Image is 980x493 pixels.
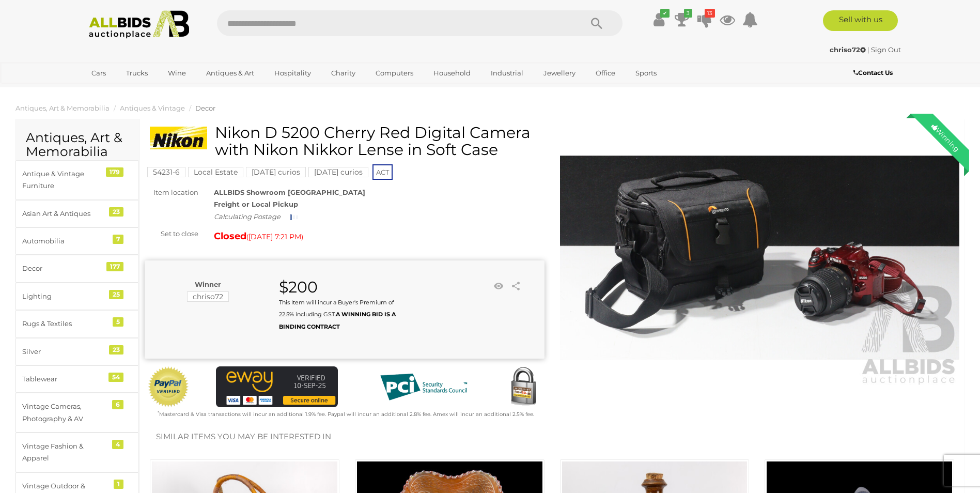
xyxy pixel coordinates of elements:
i: ✔ [660,9,670,18]
div: Silver [22,346,107,358]
div: Automobilia [22,235,107,247]
mark: Local Estate [188,167,243,177]
div: Vintage Cameras, Photography & AV [22,400,107,425]
img: Allbids.com.au [83,10,195,39]
a: [GEOGRAPHIC_DATA] [85,82,172,99]
a: Local Estate [188,168,243,176]
a: Decor 177 [15,255,139,282]
span: [DATE] 7:21 PM [248,232,301,241]
img: PCI DSS compliant [372,366,475,408]
a: Wine [161,65,193,82]
img: eWAY Payment Gateway [216,366,338,407]
a: Automobilia 7 [15,227,139,255]
img: Nikon D 5200 Cherry Red Digital Camera with Nikon Nikkor Lense in Soft Case [560,129,960,387]
div: 1 [114,480,123,489]
strong: Freight or Local Pickup [214,200,298,208]
a: Tablewear 54 [15,365,139,393]
strong: Closed [214,230,246,242]
a: Trucks [119,65,154,82]
li: Watch this item [491,279,507,294]
mark: [DATE] curios [308,167,368,177]
a: Vintage Cameras, Photography & AV 6 [15,393,139,433]
div: 6 [112,400,123,409]
a: Antiques, Art & Memorabilia [15,104,110,112]
div: Tablewear [22,373,107,385]
div: Set to close [137,228,206,240]
img: Secured by Rapid SSL [503,366,544,408]
img: Official PayPal Seal [147,366,190,408]
div: Decor [22,263,107,274]
h1: Nikon D 5200 Cherry Red Digital Camera with Nikon Nikkor Lense in Soft Case [150,124,542,158]
a: Lighting 25 [15,283,139,310]
div: Vintage Fashion & Apparel [22,440,107,465]
b: Contact Us [853,69,893,76]
a: Household [427,65,477,82]
div: Asian Art & Antiques [22,208,107,220]
a: Charity [324,65,362,82]
a: Hospitality [268,65,318,82]
a: Antiques & Art [199,65,261,82]
div: Lighting [22,290,107,302]
div: 7 [113,235,123,244]
small: Mastercard & Visa transactions will incur an additional 1.9% fee. Paypal will incur an additional... [158,411,534,418]
strong: chriso72 [830,45,866,54]
a: 13 [697,10,712,29]
div: 25 [109,290,123,299]
small: This Item will incur a Buyer's Premium of 22.5% including GST. [279,299,396,330]
strong: ALLBIDS Showroom [GEOGRAPHIC_DATA] [214,188,365,196]
div: 54 [108,373,123,382]
a: Rugs & Textiles 5 [15,310,139,337]
a: Cars [85,65,113,82]
a: ✔ [651,10,667,29]
a: Asian Art & Antiques 23 [15,200,139,227]
b: Winner [195,280,221,288]
a: 3 [674,10,690,29]
span: | [867,45,869,54]
mark: chriso72 [187,291,229,302]
div: 4 [112,440,123,449]
a: Decor [195,104,215,112]
i: 13 [705,9,715,18]
mark: [DATE] curios [246,167,306,177]
a: Jewellery [537,65,582,82]
a: Antiques & Vintage [120,104,185,112]
a: [DATE] curios [246,168,306,176]
span: ( ) [246,233,303,241]
div: Rugs & Textiles [22,318,107,330]
a: Sports [629,65,663,82]
div: 177 [106,262,123,271]
a: Sign Out [871,45,901,54]
h2: Similar items you may be interested in [156,433,948,441]
a: Office [589,65,622,82]
a: [DATE] curios [308,168,368,176]
div: Item location [137,187,206,198]
a: Industrial [484,65,530,82]
img: small-loading.gif [290,214,298,220]
a: Antique & Vintage Furniture 179 [15,160,139,200]
mark: 54231-6 [147,167,185,177]
i: 3 [684,9,692,18]
div: Winning [922,114,969,161]
b: A WINNING BID IS A BINDING CONTRACT [279,311,396,330]
div: 179 [106,167,123,177]
div: Antique & Vintage Furniture [22,168,107,192]
h2: Antiques, Art & Memorabilia [26,131,129,159]
a: Sell with us [823,10,898,31]
div: 5 [113,317,123,327]
strong: $200 [279,278,318,297]
img: Nikon D 5200 Cherry Red Digital Camera with Nikon Nikkor Lense in Soft Case [150,127,207,150]
a: Contact Us [853,67,895,79]
div: 23 [109,345,123,355]
a: Vintage Fashion & Apparel 4 [15,433,139,472]
span: ACT [372,164,393,180]
a: chriso72 [830,45,867,54]
i: Calculating Postage [214,212,281,221]
div: 23 [109,207,123,217]
a: Silver 23 [15,338,139,365]
a: Computers [369,65,420,82]
button: Search [571,10,623,36]
a: 54231-6 [147,168,185,176]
